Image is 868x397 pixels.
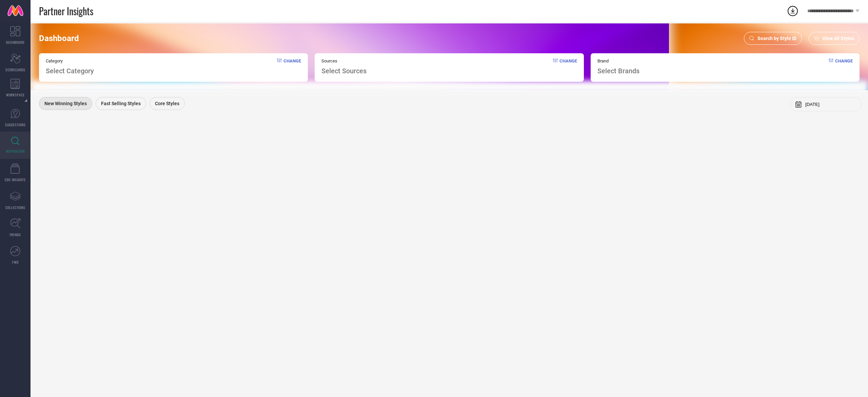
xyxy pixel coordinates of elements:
[12,260,19,265] span: FWD
[39,34,79,43] span: Dashboard
[9,232,21,237] span: TRENDS
[39,4,93,18] span: Partner Insights
[757,36,796,41] span: Search by Style ID
[6,149,25,154] span: INSPIRATION
[787,5,799,17] div: Open download list
[597,67,639,75] span: Select Brands
[283,58,301,75] span: Change
[321,67,367,75] span: Select Sources
[321,58,367,63] span: Sources
[6,92,25,97] span: WORKSPACE
[805,102,856,107] input: Select month
[822,36,854,41] span: View All Styles
[5,177,26,182] span: CDC INSIGHTS
[44,101,87,106] span: New Winning Styles
[155,101,179,106] span: Core Styles
[46,67,94,75] span: Select Category
[5,122,26,127] span: SUGGESTIONS
[5,67,25,72] span: SCORECARDS
[835,58,853,75] span: Change
[6,40,24,45] span: DASHBOARD
[559,58,577,75] span: Change
[101,101,141,106] span: Fast Selling Styles
[597,58,639,63] span: Brand
[46,58,94,63] span: Category
[5,205,25,210] span: COLLECTIONS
